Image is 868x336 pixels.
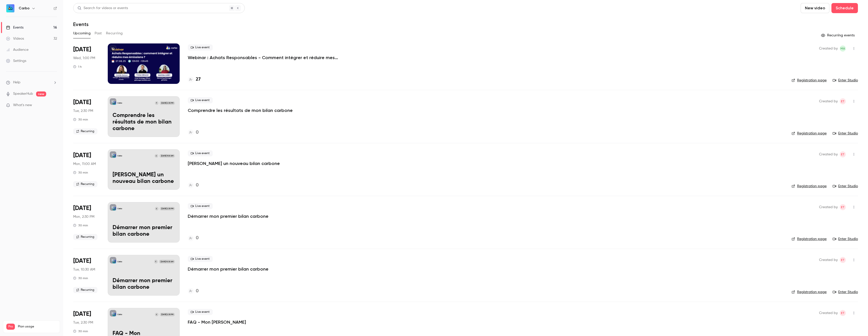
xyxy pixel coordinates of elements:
button: Upcoming [73,29,91,37]
p: FAQ - Mon [PERSON_NAME] [188,319,246,325]
a: Webinar : Achats Responsables - Comment intégrer et réduire mes émissions du scope 3 ? [188,55,339,61]
a: [PERSON_NAME] un nouveau bilan carbone [188,160,280,166]
span: [DATE] [73,151,91,159]
a: 0 [188,288,199,295]
span: [DATE] 2:30 PM [160,101,175,105]
span: Tue, 10:30 AM [73,267,95,272]
a: Enter Studio [833,131,858,136]
div: 1 h [73,65,82,69]
a: 27 [188,76,201,83]
p: Carbo [117,155,122,157]
span: Plan usage [18,325,57,329]
h4: 0 [196,182,199,189]
a: Enter Studio [833,236,858,242]
span: Live event [188,150,213,156]
span: Eglantine Thierry Laumont [840,151,846,157]
div: Sep 9 Tue, 10:30 AM (Europe/Paris) [73,255,100,295]
span: Created by [819,45,838,52]
li: help-dropdown-opener [6,80,57,85]
a: Démarrer mon premier bilan carboneCarboE[DATE] 10:30 AMDémarrer mon premier bilan carbone [108,255,180,295]
span: [DATE] 11:00 AM [159,154,175,158]
div: Events [6,25,23,30]
span: Pro [6,324,15,330]
h4: 27 [196,76,201,83]
div: 30 min [73,329,88,333]
div: Sep 2 Tue, 2:30 PM (Europe/Paris) [73,96,100,137]
span: Recurring [73,234,97,240]
a: Registration page [792,78,827,83]
span: Recurring [73,287,97,293]
a: Démarrer mon premier bilan carbone CarboE[DATE] 2:30 PMDémarrer mon premier bilan carbone [108,202,180,243]
span: Help [13,80,20,85]
button: New video [801,3,829,13]
a: Registration page [792,290,827,295]
span: Live event [188,256,213,262]
a: Démarrer mon premier bilan carbone [188,213,268,219]
p: [PERSON_NAME] un nouveau bilan carbone [113,172,175,185]
span: Created by [819,257,838,263]
a: Comprendre les résultats de mon bilan carbone [188,107,293,113]
p: Démarrer mon premier bilan carbone [188,266,268,272]
span: [DATE] [73,98,91,106]
span: Eglantine Thierry Laumont [840,310,846,316]
p: Carbo [117,313,122,316]
p: / 90 [48,330,57,334]
div: Settings [6,58,26,63]
span: Wed, 1:00 PM [73,56,95,61]
p: Démarrer mon premier bilan carbone [113,225,175,238]
a: Enter Studio [833,290,858,295]
span: Recurring [73,181,97,187]
span: MA [840,45,845,52]
span: Live event [188,203,213,209]
span: ET [841,98,845,104]
span: Recurring [73,128,97,134]
button: Recurring events [819,31,858,39]
span: [DATE] 2:30 PM [160,207,175,210]
span: new [36,91,46,97]
span: 32 [48,330,51,333]
iframe: Noticeable Trigger [51,103,57,108]
p: Démarrer mon premier bilan carbone [113,278,175,291]
a: Enter Studio [833,184,858,189]
a: Registration page [792,131,827,136]
span: Eglantine Thierry Laumont [840,204,846,210]
a: Enter Studio [833,78,858,83]
button: Past [95,29,102,37]
span: Created by [819,310,838,316]
span: Live event [188,309,213,315]
a: 0 [188,182,199,189]
span: Tue, 2:30 PM [73,320,93,325]
span: [DATE] 2:30 PM [160,313,175,316]
a: Démarrer un nouveau bilan carboneCarboE[DATE] 11:00 AM[PERSON_NAME] un nouveau bilan carbone [108,149,180,190]
div: E [154,154,158,158]
span: ET [841,204,845,210]
span: Created by [819,151,838,157]
p: Carbo [117,102,122,104]
span: Mon, 2:30 PM [73,214,94,219]
a: Registration page [792,236,827,242]
p: Carbo [117,207,122,210]
div: E [155,313,159,317]
h6: Carbo [19,6,30,11]
span: What's new [13,103,32,108]
a: 0 [188,235,199,242]
div: 30 min [73,223,88,227]
div: 30 min [73,117,88,122]
div: E [155,207,159,211]
span: [DATE] [73,45,91,54]
div: Sep 8 Mon, 2:30 PM (Europe/Paris) [73,202,100,243]
p: Videos [6,330,16,334]
div: 30 min [73,276,88,280]
span: Created by [819,204,838,210]
span: Live event [188,44,213,51]
button: Recurring [106,29,123,37]
a: Registration page [792,184,827,189]
span: [DATE] [73,204,91,212]
div: Search for videos or events [77,6,128,11]
div: E [154,259,158,263]
a: 0 [188,129,199,136]
span: Mon, 11:00 AM [73,161,96,166]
